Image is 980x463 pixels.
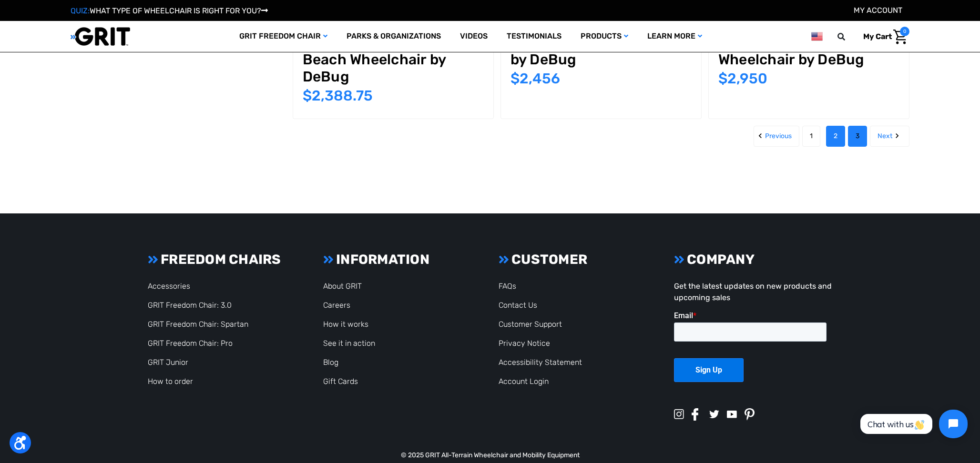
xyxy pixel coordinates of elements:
[571,21,638,52] a: Products
[148,282,190,291] a: Accessories
[850,402,976,446] iframe: Tidio Chat
[863,32,892,41] span: My Cart
[323,301,350,310] a: Careers
[499,252,657,268] h3: CUSTOMER
[499,377,549,386] a: Account Login
[303,34,484,85] a: EZ Roller Submersible Beach Wheelchair by DeBug,$2,388.75
[674,311,832,399] iframe: Form 0
[230,21,337,52] a: GRIT Freedom Chair
[148,301,232,310] a: GRIT Freedom Chair: 3.0
[674,409,684,419] img: instagram
[510,70,560,87] span: $2,456
[148,358,188,367] a: GRIT Junior
[674,252,832,268] h3: COMPANY
[323,358,338,367] a: Blog
[893,30,907,44] img: Cart
[323,282,362,291] a: About GRIT
[148,252,306,268] h3: FREEDOM CHAIRS
[148,339,233,348] a: GRIT Freedom Chair: Pro
[71,6,90,15] span: QUIZ:
[497,21,571,52] a: Testimonials
[826,126,845,147] a: Page 2 of 3
[499,339,550,348] a: Privacy Notice
[142,450,838,460] p: © 2025 GRIT All-Terrain Wheelchair and Mobility Equipment
[499,320,562,329] a: Customer Support
[148,377,193,386] a: How to order
[71,27,130,46] img: GRIT All-Terrain Wheelchair and Mobility Equipment
[303,87,373,104] span: $2,388.75
[718,70,767,87] span: $2,950
[499,301,537,310] a: Contact Us
[148,320,248,329] a: GRIT Freedom Chair: Spartan
[638,21,712,52] a: Learn More
[692,408,699,421] img: facebook
[754,126,799,147] a: Previous
[323,377,358,386] a: Gift Cards
[842,27,856,47] input: Search
[709,410,719,418] img: twitter
[282,126,910,147] nav: pagination
[499,282,516,291] a: FAQs
[811,30,823,42] img: us.png
[727,411,737,418] img: youtube
[499,358,582,367] a: Accessibility Statement
[848,126,867,147] a: Page 3 of 3
[870,126,909,147] a: Next
[323,339,375,348] a: See it in action
[900,27,909,36] span: 0
[674,281,832,303] p: Get the latest updates on new products and upcoming sales
[323,252,481,268] h3: INFORMATION
[745,408,755,421] img: pinterest
[337,21,450,52] a: Parks & Organizations
[71,6,268,15] a: QUIZ:WHAT TYPE OF WHEELCHAIR IS RIGHT FOR YOU?
[450,21,497,52] a: Videos
[856,27,909,47] a: Cart with 0 items
[802,126,820,147] a: Page 1 of 3
[854,6,902,15] a: Account
[323,320,368,329] a: How it works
